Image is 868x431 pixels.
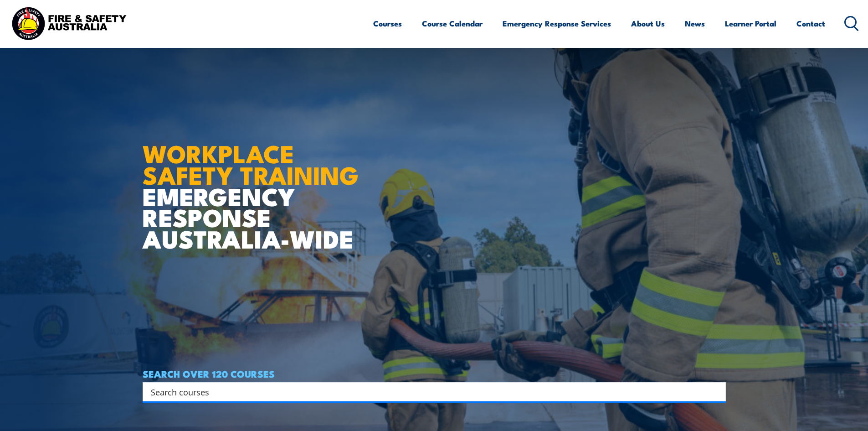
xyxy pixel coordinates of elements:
a: News [685,11,705,36]
a: Contact [796,11,825,36]
input: Search input [151,385,706,399]
strong: WORKPLACE SAFETY TRAINING [143,134,359,193]
h1: EMERGENCY RESPONSE AUSTRALIA-WIDE [143,119,365,249]
button: Search magnifier button [710,385,723,398]
form: Search form [153,385,708,398]
a: About Us [631,11,665,36]
a: Courses [373,11,402,36]
a: Learner Portal [725,11,776,36]
a: Course Calendar [422,11,483,36]
h4: SEARCH OVER 120 COURSES [143,369,726,379]
a: Emergency Response Services [503,11,611,36]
